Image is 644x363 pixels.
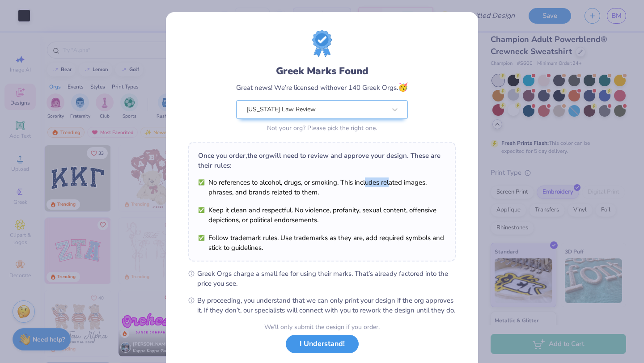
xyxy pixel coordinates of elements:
[198,233,446,253] li: Follow trademark rules. Use trademarks as they are, add required symbols and stick to guidelines.
[236,123,408,133] div: Not your org? Please pick the right one.
[398,82,408,93] span: 🥳
[236,64,408,78] div: Greek Marks Found
[198,151,446,170] div: Once you order, the org will need to review and approve your design. These are their rules:
[197,269,456,288] span: Greek Orgs charge a small fee for using their marks. That’s already factored into the price you see.
[286,335,359,353] button: I Understand!
[198,177,446,197] li: No references to alcohol, drugs, or smoking. This includes related images, phrases, and brands re...
[236,81,408,93] div: Great news! We’re licensed with over 140 Greek Orgs.
[197,295,456,315] span: By proceeding, you understand that we can only print your design if the org approves it. If they ...
[198,205,446,225] li: Keep it clean and respectful. No violence, profanity, sexual content, offensive depictions, or po...
[312,30,332,57] img: license-marks-badge.png
[264,322,380,332] div: We’ll only submit the design if you order.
